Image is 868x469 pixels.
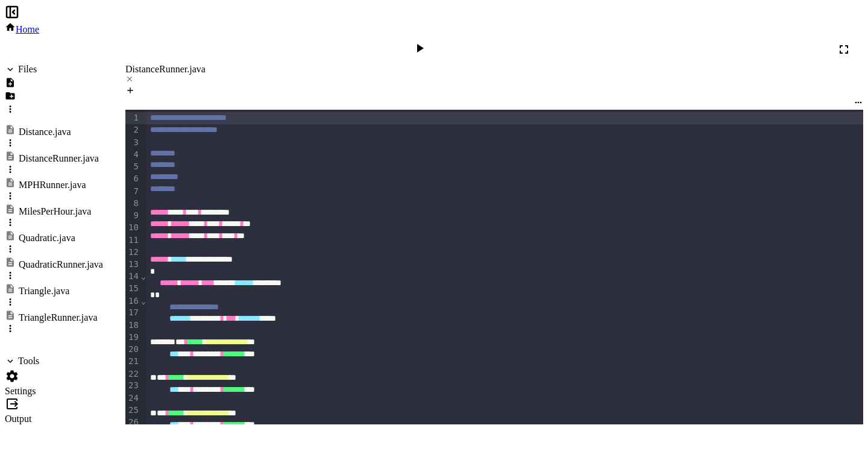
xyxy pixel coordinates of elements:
[125,368,140,380] div: 22
[140,296,146,306] span: Fold line
[125,64,863,75] div: DistanceRunner.java
[125,137,140,149] div: 3
[125,161,140,173] div: 5
[125,259,140,271] div: 13
[125,186,140,198] div: 7
[125,380,140,392] div: 23
[125,295,140,307] div: 16
[125,283,140,295] div: 15
[5,386,103,397] div: Settings
[19,180,86,190] div: MPHRunner.java
[19,312,98,323] div: TriangleRunner.java
[125,173,140,185] div: 6
[125,222,140,234] div: 10
[18,356,39,367] div: Tools
[140,271,146,281] span: Fold line
[125,64,863,86] div: DistanceRunner.java
[125,210,140,222] div: 9
[19,206,91,217] div: MilesPerHour.java
[125,307,140,319] div: 17
[125,124,140,136] div: 2
[125,392,140,404] div: 24
[125,149,140,161] div: 4
[125,112,140,124] div: 1
[125,344,140,356] div: 20
[19,286,69,297] div: Triangle.java
[5,24,39,34] a: Home
[125,234,140,247] div: 11
[125,319,140,332] div: 18
[19,153,99,164] div: DistanceRunner.java
[125,198,140,210] div: 8
[19,127,71,137] div: Distance.java
[125,417,140,429] div: 26
[125,332,140,344] div: 19
[19,233,75,244] div: Quadratic.java
[16,24,39,34] span: Home
[5,414,103,424] div: Output
[18,64,37,75] div: Files
[19,259,103,270] div: QuadraticRunner.java
[125,247,140,259] div: 12
[125,271,140,283] div: 14
[125,404,140,417] div: 25
[125,356,140,368] div: 21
